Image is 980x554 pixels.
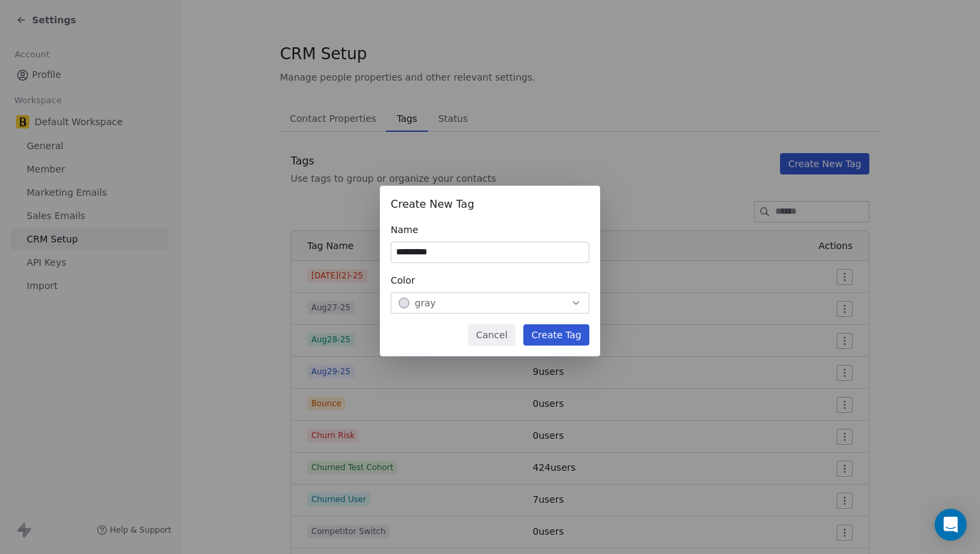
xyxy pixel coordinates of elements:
div: Color [391,274,589,287]
span: gray [415,296,436,310]
button: gray [391,292,589,314]
button: Cancel [468,324,515,346]
div: Create New Tag [391,196,589,212]
div: Name [391,223,589,236]
button: Create Tag [523,324,589,346]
